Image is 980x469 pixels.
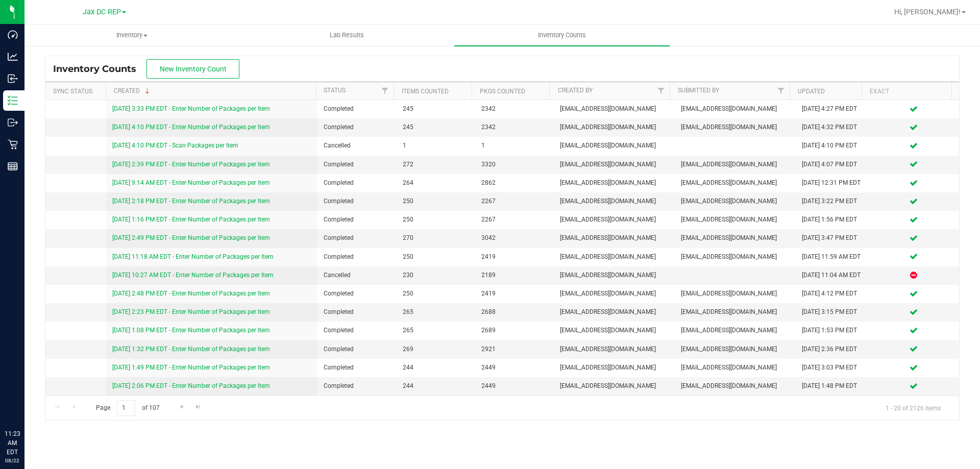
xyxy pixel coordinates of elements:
[772,82,789,100] a: Filter
[877,400,949,415] span: 1 - 20 of 2126 items
[324,122,390,132] span: Completed
[802,233,862,243] div: [DATE] 3:47 PM EDT
[560,289,669,299] span: [EMAIL_ADDRESS][DOMAIN_NAME]
[403,381,469,391] span: 244
[862,82,951,100] th: Exact
[83,8,121,16] span: Jax DC REP
[324,289,390,299] span: Completed
[112,308,270,315] a: [DATE] 2:23 PM EDT - Enter Number of Packages per Item
[377,82,394,100] a: Filter
[481,141,548,151] span: 1
[112,234,270,241] a: [DATE] 2:49 PM EDT - Enter Number of Packages per Item
[117,400,135,416] input: 1
[481,233,548,243] span: 3042
[112,290,270,297] a: [DATE] 2:48 PM EDT - Enter Number of Packages per Item
[8,52,18,62] inline-svg: Analytics
[798,88,825,95] a: Updated
[560,326,669,335] span: [EMAIL_ADDRESS][DOMAIN_NAME]
[324,141,390,151] span: Cancelled
[112,271,274,279] a: [DATE] 10:27 AM EDT - Enter Number of Packages per Item
[481,178,548,188] span: 2862
[402,88,449,95] a: Items Counted
[112,198,270,205] a: [DATE] 2:18 PM EDT - Enter Number of Packages per Item
[324,104,390,114] span: Completed
[802,196,862,206] div: [DATE] 3:22 PM EDT
[316,31,378,40] span: Lab Results
[160,65,227,73] span: New Inventory Count
[681,381,790,391] span: [EMAIL_ADDRESS][DOMAIN_NAME]
[5,457,20,464] p: 08/22
[802,141,862,151] div: [DATE] 4:10 PM EDT
[802,270,862,280] div: [DATE] 11:04 AM EDT
[560,307,669,317] span: [EMAIL_ADDRESS][DOMAIN_NAME]
[8,95,18,106] inline-svg: Inventory
[403,289,469,299] span: 250
[112,216,270,223] a: [DATE] 1:16 PM EDT - Enter Number of Packages per Item
[560,178,669,188] span: [EMAIL_ADDRESS][DOMAIN_NAME]
[678,87,719,94] a: Submitted By
[324,381,390,391] span: Completed
[324,252,390,262] span: Completed
[324,215,390,225] span: Completed
[403,252,469,262] span: 250
[481,196,548,206] span: 2267
[681,122,790,132] span: [EMAIL_ADDRESS][DOMAIN_NAME]
[681,344,790,354] span: [EMAIL_ADDRESS][DOMAIN_NAME]
[481,326,548,335] span: 2689
[652,82,669,100] a: Filter
[481,381,548,391] span: 2449
[175,400,189,414] a: Go to the next page
[112,382,270,389] a: [DATE] 2:06 PM EDT - Enter Number of Packages per Item
[25,31,239,40] span: Inventory
[802,122,862,132] div: [DATE] 4:32 PM EDT
[403,104,469,114] span: 245
[560,160,669,169] span: [EMAIL_ADDRESS][DOMAIN_NAME]
[480,88,525,95] a: Pkgs Counted
[24,24,239,46] a: Inventory
[403,270,469,280] span: 230
[403,326,469,335] span: 265
[560,233,669,243] span: [EMAIL_ADDRESS][DOMAIN_NAME]
[681,307,790,317] span: [EMAIL_ADDRESS][DOMAIN_NAME]
[894,8,961,16] span: Hi, [PERSON_NAME]!
[481,363,548,373] span: 2449
[481,160,548,169] span: 3320
[324,363,390,373] span: Completed
[324,307,390,317] span: Completed
[481,307,548,317] span: 2688
[112,161,270,168] a: [DATE] 2:39 PM EDT - Enter Number of Packages per Item
[324,326,390,335] span: Completed
[112,364,270,371] a: [DATE] 1:49 PM EDT - Enter Number of Packages per Item
[802,215,862,225] div: [DATE] 1:56 PM EDT
[560,363,669,373] span: [EMAIL_ADDRESS][DOMAIN_NAME]
[403,215,469,225] span: 250
[5,429,20,457] p: 11:23 AM EDT
[560,270,669,280] span: [EMAIL_ADDRESS][DOMAIN_NAME]
[681,160,790,169] span: [EMAIL_ADDRESS][DOMAIN_NAME]
[560,381,669,391] span: [EMAIL_ADDRESS][DOMAIN_NAME]
[560,196,669,206] span: [EMAIL_ADDRESS][DOMAIN_NAME]
[403,141,469,151] span: 1
[481,104,548,114] span: 2342
[524,31,600,40] span: Inventory Counts
[87,400,168,416] span: Page of 107
[324,160,390,169] span: Completed
[324,87,346,94] a: Status
[481,270,548,280] span: 2189
[681,215,790,225] span: [EMAIL_ADDRESS][DOMAIN_NAME]
[681,252,790,262] span: [EMAIL_ADDRESS][DOMAIN_NAME]
[10,387,41,418] iframe: Resource center
[802,344,862,354] div: [DATE] 2:36 PM EDT
[558,87,593,94] a: Created By
[112,124,270,131] a: [DATE] 4:10 PM EDT - Enter Number of Packages per Item
[112,253,274,260] a: [DATE] 11:18 AM EDT - Enter Number of Packages per Item
[560,104,669,114] span: [EMAIL_ADDRESS][DOMAIN_NAME]
[560,122,669,132] span: [EMAIL_ADDRESS][DOMAIN_NAME]
[681,326,790,335] span: [EMAIL_ADDRESS][DOMAIN_NAME]
[8,139,18,150] inline-svg: Retail
[802,381,862,391] div: [DATE] 1:48 PM EDT
[403,233,469,243] span: 270
[560,141,669,151] span: [EMAIL_ADDRESS][DOMAIN_NAME]
[53,88,92,95] a: Sync Status
[403,344,469,354] span: 269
